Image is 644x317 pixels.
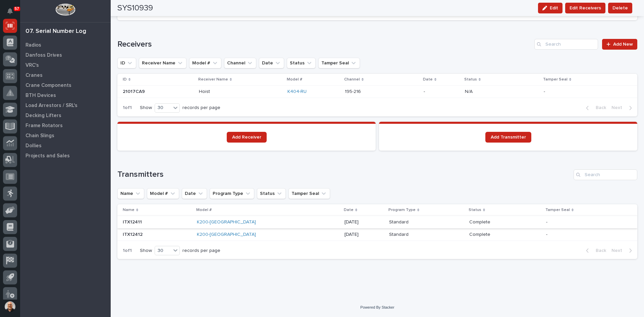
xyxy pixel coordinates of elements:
a: Powered By Stacker [360,305,394,309]
button: Tamper Seal [288,188,330,199]
p: N/A [465,88,474,95]
p: Name [123,206,135,214]
div: 07. Serial Number Log [25,28,86,35]
a: K404-RU [287,89,307,95]
button: Back [581,105,609,111]
input: Search [574,169,637,180]
span: Next [611,105,626,111]
a: Projects and Sales [20,151,111,161]
p: records per page [182,248,220,254]
p: records per page [182,105,220,111]
a: Frame Rotators [20,120,111,130]
p: Show [140,105,152,111]
button: Back [581,248,609,254]
p: Radios [25,42,41,48]
p: Cranes [25,72,43,78]
p: Status [469,206,481,214]
p: Load Arrestors / SRL's [25,103,77,109]
button: Next [609,105,637,111]
button: Delete [608,3,632,13]
h1: Transmitters [117,170,571,179]
button: Status [287,58,316,68]
span: Edit [550,5,558,11]
p: Date [423,76,433,83]
p: 57 [15,6,19,11]
p: BTH Devices [25,93,56,99]
p: - [546,218,549,225]
p: Danfoss Drives [25,52,62,58]
button: Model # [189,58,221,68]
p: 1 of 1 [117,243,137,259]
a: Dollies [20,141,111,151]
p: Chain Slings [25,133,54,139]
button: Edit Receivers [565,3,605,13]
input: Search [534,39,598,50]
p: Decking Lifters [25,113,61,119]
p: [DATE] [344,219,384,225]
p: 1 of 1 [117,100,137,116]
tr: 21017CA921017CA9 HoistHoist K404-RU 195-216195-216 -N/AN/A -- [117,86,637,98]
p: Dollies [25,143,42,149]
p: Standard [389,218,410,225]
span: Edit Receivers [570,4,601,12]
button: Receiver Name [139,58,186,68]
p: Frame Rotators [25,123,63,129]
span: Next [611,248,626,254]
p: Crane Components [25,83,71,89]
a: Add Transmitter [485,132,531,143]
button: ID [117,58,136,68]
p: Standard [389,230,410,237]
a: Radios [20,40,111,50]
p: Program Type [388,206,416,214]
span: Delete [612,4,628,12]
p: - [546,230,549,237]
tr: ITX12411ITX12411 K200-[GEOGRAPHIC_DATA] [DATE]StandardStandard CompleteComplete -- [117,216,637,228]
a: Decking Lifters [20,110,111,120]
p: Complete [469,218,492,225]
button: Edit [538,3,562,13]
p: Model # [287,76,302,83]
div: 30 [155,104,171,111]
button: Status [257,188,286,199]
p: ITX12412 [123,230,144,237]
a: BTH Devices [20,90,111,100]
a: Add Receiver [227,132,267,143]
p: 195-216 [345,88,362,95]
a: Add New [602,39,637,50]
div: 30 [155,247,171,254]
button: Next [609,248,637,254]
p: Projects and Sales [25,153,70,159]
p: 21017CA9 [123,88,146,95]
p: Complete [469,230,492,237]
p: Receiver Name [198,76,228,83]
p: Show [140,248,152,254]
span: Back [592,248,606,254]
span: Back [592,105,606,111]
button: Program Type [210,188,254,199]
a: Crane Components [20,80,111,90]
tr: ITX12412ITX12412 K200-[GEOGRAPHIC_DATA] [DATE]StandardStandard CompleteComplete -- [117,228,637,241]
p: Model # [196,206,212,214]
a: Cranes [20,70,111,80]
p: ITX12411 [123,218,143,225]
p: - [544,88,546,95]
button: Tamper Seal [318,58,360,68]
button: Name [117,188,144,199]
h2: SYS10939 [117,3,153,13]
a: K200-[GEOGRAPHIC_DATA] [197,232,256,237]
button: Model # [147,188,179,199]
a: VRC's [20,60,111,70]
p: Status [464,76,477,83]
a: K200-[GEOGRAPHIC_DATA] [197,219,256,225]
a: Danfoss Drives [20,50,111,60]
p: ID [123,76,127,83]
p: Tamper Seal [545,206,570,214]
span: Add Receiver [232,135,261,140]
button: users-avatar [3,300,17,314]
span: Add Transmitter [491,135,526,140]
p: Channel [344,76,360,83]
span: Add New [613,42,633,47]
a: Chain Slings [20,130,111,141]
